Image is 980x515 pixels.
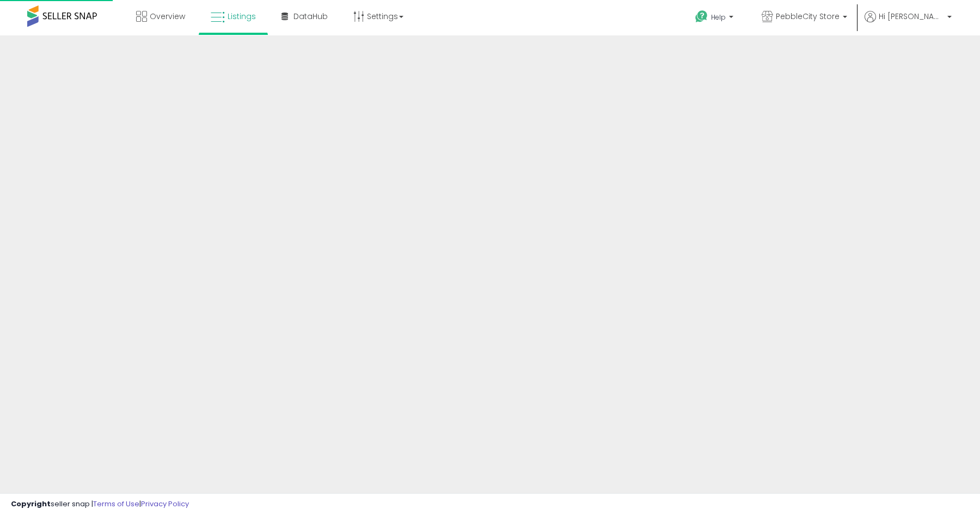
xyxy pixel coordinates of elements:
[879,11,944,22] span: Hi [PERSON_NAME]
[687,2,744,35] a: Help
[150,11,185,22] span: Overview
[865,11,952,35] a: Hi [PERSON_NAME]
[695,10,708,23] i: Get Help
[228,11,256,22] span: Listings
[776,11,840,22] span: PebbleCity Store
[293,11,328,22] span: DataHub
[711,13,726,22] span: Help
